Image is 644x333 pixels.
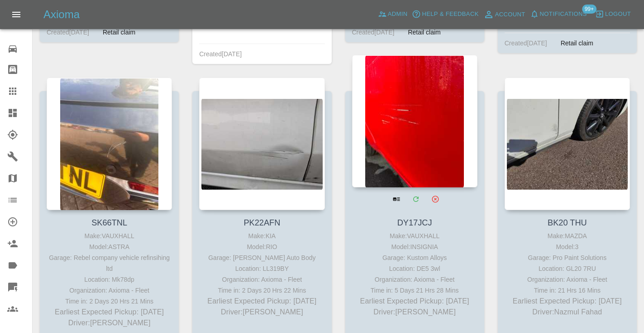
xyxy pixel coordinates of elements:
span: Admin [388,9,408,20]
div: Time in: 21 Hrs 16 Mins [507,285,628,296]
span: 99+ [582,5,596,14]
div: Created [DATE] [47,27,89,38]
div: Garage: [PERSON_NAME] Auto Body [201,252,322,263]
p: Driver: Nazmul Fahad [507,307,628,318]
div: Created [DATE] [352,27,395,38]
div: Model: ASTRA [49,241,170,252]
button: Open drawer [5,4,27,25]
h5: Axioma [43,7,80,22]
div: Make: VAUXHALL [49,230,170,241]
div: Make: MAZDA [507,230,628,241]
a: BK20 THU [548,218,587,227]
div: Model: INSIGNIA [354,241,475,252]
p: Earliest Expected Pickup: [DATE] [201,296,322,307]
div: Retail claim [96,27,142,38]
a: PK22AFN [243,218,280,227]
div: Garage: Pro Paint Solutions [507,252,628,263]
div: Garage: Kustom Alloys [354,252,475,263]
a: SK66TNL [91,218,127,227]
button: Help & Feedback [410,7,481,21]
div: Make: VAUXHALL [354,230,475,241]
div: Created [DATE] [199,49,242,59]
div: Location: DE5 3wl [354,263,475,274]
p: Driver: [PERSON_NAME] [201,307,322,318]
div: Location: Mk78dp [49,274,170,285]
div: Time in: 5 Days 21 Hrs 28 Mins [354,285,475,296]
p: Driver: [PERSON_NAME] [49,318,170,328]
div: Location: GL20 7RU [507,263,628,274]
span: Logout [605,9,631,20]
div: Retail claim [401,27,447,38]
div: Model: 3 [507,241,628,252]
div: Location: LL319BY [201,263,322,274]
button: Notifications [528,7,589,21]
div: Organization: Axioma - Fleet [507,274,628,285]
div: Make: KIA [201,230,322,241]
span: Account [495,10,525,20]
button: Logout [593,7,633,21]
p: Earliest Expected Pickup: [DATE] [49,307,170,318]
div: Model: RIO [201,241,322,252]
a: Admin [376,7,410,21]
a: Account [481,7,528,22]
a: DY17JCJ [397,218,432,227]
div: Created [DATE] [505,38,547,49]
a: Modify [406,190,425,208]
div: Organization: Axioma - Fleet [201,274,322,285]
a: View [387,190,405,208]
div: Time in: 2 Days 20 Hrs 21 Mins [49,296,170,307]
span: Notifications [540,9,587,20]
div: Time in: 2 Days 20 Hrs 22 Mins [201,285,322,296]
span: Help & Feedback [422,9,478,20]
div: Organization: Axioma - Fleet [354,274,475,285]
p: Driver: [PERSON_NAME] [354,307,475,318]
p: Earliest Expected Pickup: [DATE] [507,296,628,307]
div: Organization: Axioma - Fleet [49,285,170,296]
button: Archive [426,190,444,208]
div: Garage: Rebel company vehicle refinsihing ltd [49,252,170,274]
p: Earliest Expected Pickup: [DATE] [354,296,475,307]
div: Retail claim [554,38,600,49]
